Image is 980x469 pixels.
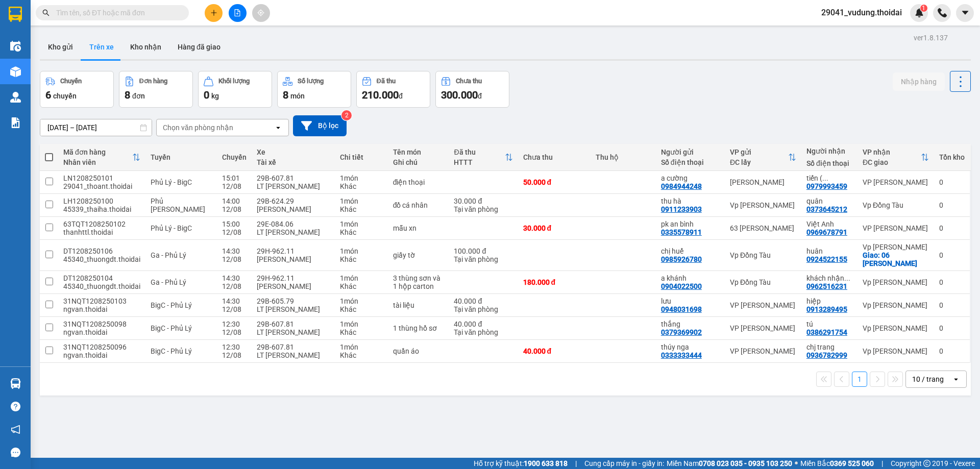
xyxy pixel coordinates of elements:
span: Cung cấp máy in - giấy in: [584,458,664,469]
div: 15:00 [222,220,247,228]
div: VP [PERSON_NAME] [863,224,929,232]
div: Tuyến [151,153,212,161]
span: | [575,458,577,469]
img: warehouse-icon [10,66,21,77]
span: aim [257,9,264,16]
div: 0379369902 [661,328,702,336]
div: 0904022500 [661,282,702,290]
span: 29041_vudung.thoidai [813,6,910,19]
img: warehouse-icon [10,92,21,103]
strong: 0708 023 035 - 0935 103 250 [699,459,792,467]
div: LH1208250100 [63,197,140,205]
div: Khác [340,305,383,313]
div: 12/08 [222,182,247,190]
div: lưu [661,297,720,305]
div: 50.000 đ [523,178,586,186]
div: thanhttl.thoidai [63,228,140,236]
div: 31NQT1208250098 [63,320,140,328]
div: VP [PERSON_NAME] [863,178,929,186]
div: 1 món [340,174,383,182]
div: Chuyến [222,153,247,161]
div: 1 món [340,320,383,328]
input: Select a date range. [40,119,152,136]
span: Ga - Phủ Lý [151,278,186,286]
div: 40.000 đ [523,347,586,355]
button: Đơn hàng8đơn [119,71,193,108]
div: Đã thu [377,78,396,85]
button: aim [252,4,270,22]
div: 15:01 [222,174,247,182]
div: tiến ( 0333518868) [806,174,852,182]
div: 30.000 đ [523,224,586,232]
div: LN1208250101 [63,174,140,182]
div: Đơn hàng [139,78,167,85]
img: icon-new-feature [915,8,924,17]
svg: open [952,375,960,383]
button: plus [205,4,223,22]
div: Khác [340,282,383,290]
img: logo-vxr [9,7,22,22]
span: ⚪️ [795,461,798,465]
div: Tên món [393,148,444,156]
div: 31NQT1208250103 [63,297,140,305]
div: Vp [PERSON_NAME] [863,347,929,355]
span: 210.000 [362,89,399,101]
div: 29B-607.81 [257,320,330,328]
div: Chuyến [60,78,82,85]
div: Khác [340,255,383,263]
div: 10 / trang [912,374,944,384]
div: ĐC lấy [730,158,788,166]
div: 12/08 [222,205,247,213]
img: warehouse-icon [10,41,21,52]
div: 40.000 đ [454,297,512,305]
div: ngvan.thoidai [63,351,140,359]
div: tú [806,320,852,328]
button: Kho nhận [122,35,169,59]
span: question-circle [11,402,20,411]
div: 45340_thuongdt.thoidai [63,255,140,263]
div: 31NQT1208250096 [63,343,140,351]
div: VP nhận [863,148,921,156]
svg: open [274,124,282,132]
div: 63 [PERSON_NAME] [730,224,796,232]
div: Khác [340,182,383,190]
div: 0 [939,278,965,286]
div: 0969678791 [806,228,847,236]
div: 0373645212 [806,205,847,213]
div: Khác [340,228,383,236]
div: tài liệu [393,301,444,309]
div: 0 [939,301,965,309]
span: BigC - Phủ Lý [151,301,192,309]
div: LT [PERSON_NAME] [257,305,330,313]
div: 0333333444 [661,351,702,359]
div: 1 món [340,247,383,255]
div: 12/08 [222,305,247,313]
div: 3 thùng sơn và 1 hộp carton [393,274,444,290]
span: 300.000 [441,89,478,101]
div: LT [PERSON_NAME] [257,328,330,336]
div: quần áo [393,347,444,355]
div: [PERSON_NAME] [730,178,796,186]
span: Phủ [PERSON_NAME] [151,197,205,213]
div: Vp [PERSON_NAME] [863,243,929,251]
div: Khác [340,328,383,336]
span: món [290,92,305,100]
div: 0936782999 [806,351,847,359]
button: file-add [229,4,247,22]
div: Tại văn phòng [454,255,512,263]
div: Xe [257,148,330,156]
span: search [42,9,50,16]
div: 29E-084.06 [257,220,330,228]
div: 1 món [340,343,383,351]
span: file-add [234,9,241,16]
div: 0985926780 [661,255,702,263]
div: [PERSON_NAME] [257,255,330,263]
div: Mã đơn hàng [63,148,132,156]
div: thắng [661,320,720,328]
div: Số lượng [298,78,324,85]
div: thúy nga [661,343,720,351]
div: 12:30 [222,343,247,351]
th: Toggle SortBy [58,144,145,171]
strong: 1900 633 818 [524,459,568,467]
div: VP gửi [730,148,788,156]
